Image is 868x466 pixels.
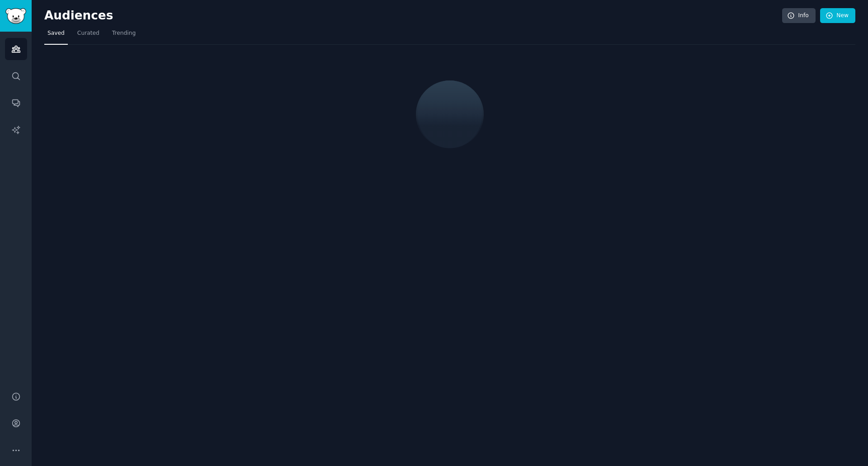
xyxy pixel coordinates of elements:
[74,26,103,45] a: Curated
[782,8,816,24] a: Info
[109,26,139,45] a: Trending
[112,29,136,38] span: Trending
[820,8,855,24] a: New
[44,9,782,23] h2: Audiences
[47,29,65,38] span: Saved
[77,29,99,38] span: Curated
[5,8,26,24] img: GummySearch logo
[44,26,68,45] a: Saved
